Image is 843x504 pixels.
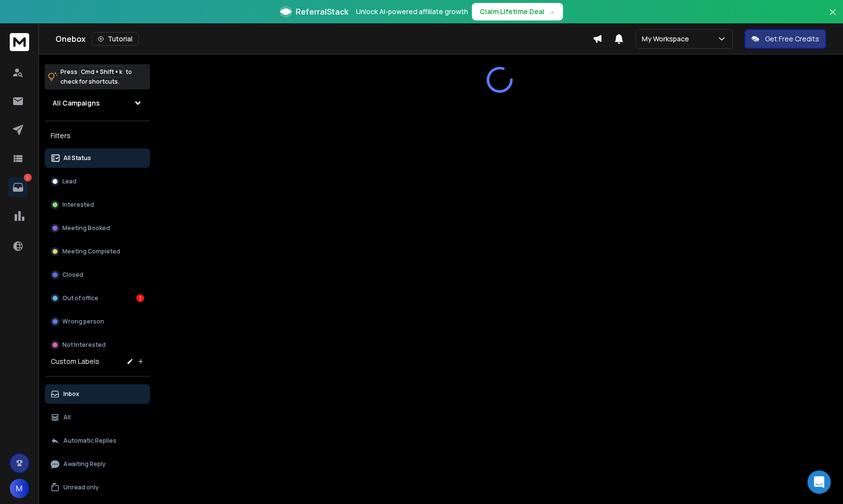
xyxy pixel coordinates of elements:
[63,414,71,421] p: All
[45,288,150,308] button: Out of office1
[79,66,124,77] span: Cmd + Shift + k
[45,148,150,168] button: All Status
[63,460,106,468] p: Awaiting Reply
[63,154,91,162] p: All Status
[45,195,150,215] button: Interested
[45,265,150,285] button: Closed
[356,7,468,17] p: Unlock AI-powered affiliate growth
[548,7,555,17] span: →
[642,34,693,44] p: My Workspace
[60,67,132,87] p: Press to check for shortcuts.
[45,129,150,143] h3: Filters
[62,248,120,255] p: Meeting Completed
[45,172,150,191] button: Lead
[10,479,29,498] button: M
[62,271,83,279] p: Closed
[296,6,348,18] span: ReferralStack
[53,98,100,108] h1: All Campaigns
[92,32,139,46] button: Tutorial
[45,335,150,355] button: Not Interested
[45,454,150,474] button: Awaiting Reply
[136,294,144,302] div: 1
[45,478,150,497] button: Unread only
[45,431,150,450] button: Automatic Replies
[62,318,104,325] p: Wrong person
[62,341,106,349] p: Not Interested
[745,29,826,49] button: Get Free Credits
[472,3,563,20] button: Claim Lifetime Deal→
[45,408,150,427] button: All
[45,218,150,238] button: Meeting Booked
[807,470,831,494] div: Open Intercom Messenger
[62,178,76,185] p: Lead
[63,484,99,491] p: Unread only
[45,384,150,404] button: Inbox
[826,6,839,29] button: Close banner
[45,312,150,331] button: Wrong person
[62,294,98,302] p: Out of office
[45,93,150,113] button: All Campaigns
[8,178,28,197] a: 1
[24,174,32,181] p: 1
[62,201,94,209] p: Interested
[45,242,150,261] button: Meeting Completed
[56,32,593,46] div: Onebox
[63,390,79,398] p: Inbox
[63,437,116,445] p: Automatic Replies
[62,224,110,232] p: Meeting Booked
[765,34,819,44] p: Get Free Credits
[51,357,99,366] h3: Custom Labels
